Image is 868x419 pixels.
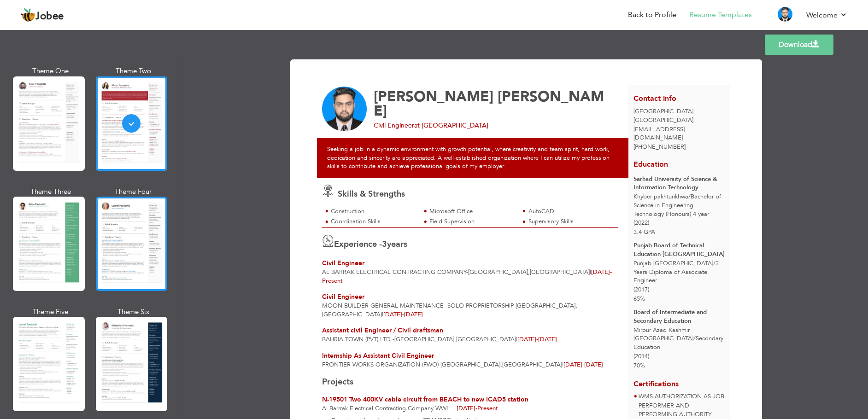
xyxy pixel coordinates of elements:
[517,335,557,343] span: [DATE]
[688,192,691,201] span: /
[429,217,514,226] div: Field Supervision
[633,228,655,236] span: 3.4 GPA
[15,187,87,197] div: Theme Three
[414,121,488,130] span: at [GEOGRAPHIC_DATA]
[528,217,613,226] div: Supervisory Skills
[536,335,538,343] span: -
[402,310,404,319] span: -
[563,361,603,369] span: [DATE]
[500,361,502,369] span: ,
[633,361,645,370] span: 70%
[633,175,725,192] div: Sarhad University of Science & Information Technology
[516,302,575,310] span: [GEOGRAPHIC_DATA]
[98,187,170,197] div: Theme Four
[98,307,170,317] div: Theme Six
[35,12,64,22] span: Jobee
[322,302,514,310] span: Moon Builder General Maintenance -Solo Proprietorship
[338,188,405,200] span: Skills & Strengths
[590,268,591,276] span: |
[322,335,393,343] span: Bahria Town (Pvt) Ltd.
[633,372,679,390] span: Certifications
[393,335,394,343] span: -
[516,335,517,343] span: |
[322,292,364,301] span: Civil Engineer
[15,307,87,317] div: Theme Five
[374,87,604,121] span: [PERSON_NAME]
[575,302,577,310] span: ,
[456,335,516,343] span: [GEOGRAPHIC_DATA]
[610,268,612,276] span: -
[633,125,685,142] span: [EMAIL_ADDRESS][DOMAIN_NAME]
[633,241,725,258] div: Punjab Board of Technical Education [GEOGRAPHIC_DATA]
[454,335,456,343] span: ,
[778,7,792,22] img: Profile Img
[765,35,833,55] a: Download
[322,268,612,285] span: Present
[440,361,500,369] span: [GEOGRAPHIC_DATA]
[383,310,404,319] span: [DATE]
[689,10,752,20] a: Resume Templates
[528,207,613,216] div: AutoCAD
[98,66,170,76] div: Theme Two
[382,310,383,319] span: |
[633,159,668,169] span: Education
[633,295,645,303] span: 65%
[530,268,590,276] span: [GEOGRAPHIC_DATA]
[439,361,440,369] span: -
[633,326,723,351] span: Mirpur Azad Kashmir [GEOGRAPHIC_DATA] Secondary Education
[633,308,725,325] div: Board of Intermediate and Secondary Education
[322,326,443,335] span: Assistant civil Engineer / Civil draftsman
[374,87,493,106] span: [PERSON_NAME]
[382,239,407,250] label: years
[21,8,64,23] a: Jobee
[15,66,87,76] div: Theme One
[633,259,719,285] span: Punjab [GEOGRAPHIC_DATA] 3 Years Diploma of Associate Engineer
[528,268,530,276] span: ,
[633,143,686,151] span: [PHONE_NUMBER]
[517,335,538,343] span: [DATE]
[475,404,477,413] span: -
[322,268,466,276] span: Al Barrak electrical contracting company
[322,376,353,388] span: Projects
[322,361,439,369] span: Frontier Works Organization (FWO)
[322,87,367,132] img: No image
[628,10,676,20] a: Back to Profile
[633,285,649,294] span: (2017)
[21,8,35,23] img: jobee.io
[582,361,584,369] span: -
[317,138,633,178] div: Seeking a job in a dynamic environment with growth potential, where creativity and team spirit, h...
[331,217,415,226] div: Coordination Skills
[591,268,612,276] span: [DATE]
[633,192,721,218] span: Khyber pakhtunkhwa Bachelor of Science in Engineering Technology (Honours) 4 year
[374,121,414,130] span: Civil Engineer
[453,404,455,413] span: |
[468,268,528,276] span: [GEOGRAPHIC_DATA]
[457,404,498,413] span: [DATE] Present
[322,310,382,319] span: [GEOGRAPHIC_DATA]
[502,361,562,369] span: [GEOGRAPHIC_DATA]
[331,207,415,216] div: Construction
[383,310,423,319] span: [DATE]
[429,207,514,216] div: Microsoft Office
[563,361,584,369] span: [DATE]
[322,404,452,413] span: Al barrrak Electrical Contracting Company WWL.
[633,107,693,116] span: [GEOGRAPHIC_DATA]
[322,395,528,404] span: N-19501 Two 400KV cable circuit from BEACH to new ICAD5 station
[334,239,382,250] span: Experience -
[633,219,649,227] span: (2022)
[806,10,847,21] a: Welcome
[562,361,563,369] span: |
[633,352,649,361] span: (2014)
[633,93,676,104] span: Contact Info
[382,239,387,250] span: 3
[394,335,454,343] span: [GEOGRAPHIC_DATA]
[322,351,434,360] span: Internship As Assistant Civil Engineer
[693,334,696,343] span: /
[466,268,468,276] span: -
[322,259,364,268] span: Civil Engineer
[713,259,716,268] span: /
[514,302,516,310] span: -
[633,116,693,124] span: [GEOGRAPHIC_DATA]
